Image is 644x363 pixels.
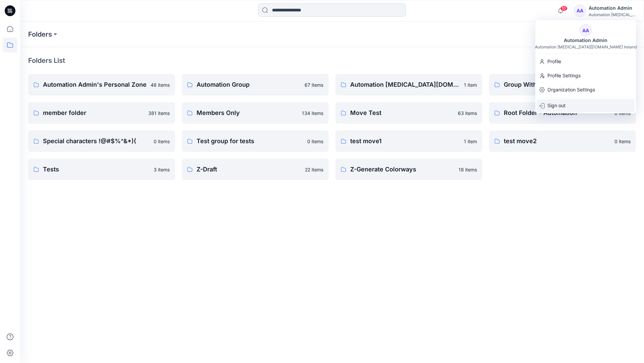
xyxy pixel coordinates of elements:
a: Profile Settings [535,69,636,82]
a: Z-Generate Colorways18 items [335,159,482,180]
a: Organization Settings [535,83,636,96]
p: 18 items [459,166,477,173]
a: Folders [28,30,52,39]
p: Automation [MEDICAL_DATA][DOMAIN_NAME] [350,80,460,89]
div: Automation Admin [589,4,636,12]
div: AA [580,24,592,36]
p: Z-Generate Colorways [350,165,454,174]
span: 10 [560,6,568,11]
p: Group With 1 Moderator 2 [504,80,610,89]
p: 0 items [307,138,323,145]
a: Tests3 items [28,159,175,180]
p: 0 items [154,138,170,145]
a: Automation [MEDICAL_DATA][DOMAIN_NAME]1 item [335,74,482,95]
a: Special characters !@#$%^&*)(0 items [28,130,175,152]
a: Move Test63 items [335,102,482,124]
a: member folder381 items [28,102,175,124]
a: Automation Admin's Personal Zone48 items [28,74,175,95]
p: Folders List [28,55,65,66]
a: Root Folder - Automation0 items [489,102,636,124]
p: Profile [547,55,561,68]
p: Z-Draft [197,165,301,174]
a: Members Only134 items [182,102,329,124]
p: Automation Admin's Personal Zone [43,80,147,89]
p: test move1 [350,136,460,146]
p: 0 items [614,138,631,145]
p: 3 items [154,166,170,173]
p: Special characters !@#$%^&*)( [43,136,150,146]
a: Profile [535,55,636,68]
p: member folder [43,108,144,118]
div: AA [574,5,586,17]
p: Organization Settings [547,83,595,96]
a: test move11 item [335,130,482,152]
p: Test group for tests [197,136,303,146]
p: 134 items [302,110,323,117]
p: 381 items [148,110,170,117]
p: Members Only [197,108,298,118]
p: 22 items [305,166,323,173]
div: Automation [MEDICAL_DATA][DOMAIN_NAME] Ireland [535,44,637,49]
p: Tests [43,165,150,174]
a: Test group for tests0 items [182,130,329,152]
p: 1 item [464,138,477,145]
a: Automation Group67 items [182,74,329,95]
p: Automation Group [197,80,301,89]
div: Automation [MEDICAL_DATA]... [589,12,636,17]
p: Move Test [350,108,454,118]
p: 67 items [305,81,323,88]
p: Root Folder - Automation [504,108,610,118]
p: 48 items [151,81,170,88]
a: test move20 items [489,130,636,152]
p: test move2 [504,136,610,146]
p: 1 item [464,81,477,88]
a: Group With 1 Moderator 24 items [489,74,636,95]
p: Profile Settings [547,69,581,82]
p: 63 items [458,110,477,117]
a: Z-Draft22 items [182,159,329,180]
div: Automation Admin [560,36,611,44]
p: Sign out [547,99,566,112]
